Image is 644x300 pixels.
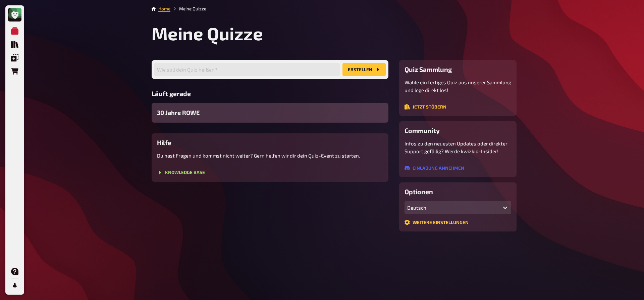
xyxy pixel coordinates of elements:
h3: Community [405,127,511,134]
button: Knowledge Base [157,170,205,175]
h3: Läuft gerade [152,90,388,97]
input: Wie soll dein Quiz heißen? [154,63,340,76]
span: 30 Jahre ROWE [157,108,200,117]
p: Wähle ein fertiges Quiz aus unserer Sammlung und lege direkt los! [405,79,511,94]
button: Jetzt stöbern [405,104,446,110]
li: Meine Quizze [170,5,206,12]
button: Weitere Einstellungen [405,220,469,225]
div: Deutsch [407,205,496,211]
a: Weitere Einstellungen [405,220,469,226]
a: Knowledge Base [157,170,205,176]
a: Jetzt stöbern [405,104,446,111]
h3: Hilfe [157,139,383,146]
h1: Meine Quizze [152,23,517,44]
button: Erstellen [342,63,386,76]
a: Einladung annehmen [405,166,464,172]
a: Home [158,6,170,11]
li: Home [158,5,170,12]
button: Einladung annehmen [405,165,464,171]
h3: Optionen [405,188,511,196]
p: Du hast Fragen und kommst nicht weiter? Gern helfen wir dir dein Quiz-Event zu starten. [157,152,383,160]
a: 30 Jahre ROWE [152,103,388,123]
p: Infos zu den neuesten Updates oder direkter Support gefällig? Werde kwizkid-Insider! [405,140,511,155]
h3: Quiz Sammlung [405,66,511,73]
